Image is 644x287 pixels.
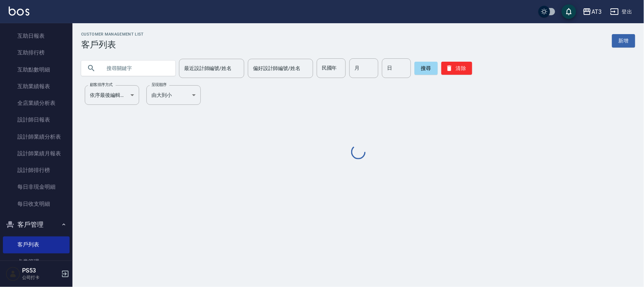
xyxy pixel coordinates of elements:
[3,196,70,212] a: 每日收支明細
[607,5,635,19] button: 登出
[3,44,70,61] a: 互助排行榜
[580,4,604,19] button: AT3
[3,128,70,145] a: 設計師業績分析表
[3,95,70,111] a: 全店業績分析表
[415,62,438,75] button: 搜尋
[562,4,576,19] button: save
[3,61,70,78] a: 互助點數明細
[3,28,70,44] a: 互助日報表
[146,85,201,105] div: 由大到小
[3,215,70,234] button: 客戶管理
[612,34,635,48] a: 新增
[3,162,70,179] a: 設計師排行榜
[81,40,144,50] h3: 客戶列表
[22,274,59,281] p: 公司打卡
[85,85,139,105] div: 依序最後編輯時間
[591,7,602,16] div: AT3
[90,82,113,87] label: 顧客排序方式
[81,32,144,37] h2: Customer Management List
[3,179,70,195] a: 每日非現金明細
[3,111,70,128] a: 設計師日報表
[3,78,70,95] a: 互助業績報表
[101,58,170,78] input: 搜尋關鍵字
[9,7,29,16] img: Logo
[22,267,59,274] h5: PS53
[151,82,167,87] label: 呈現順序
[3,254,70,270] a: 卡券管理
[3,237,70,253] a: 客戶列表
[6,267,20,281] img: Person
[441,62,472,75] button: 清除
[3,145,70,162] a: 設計師業績月報表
